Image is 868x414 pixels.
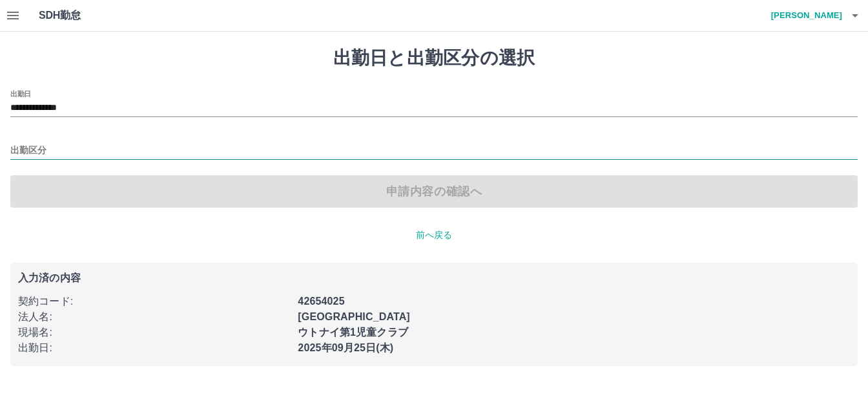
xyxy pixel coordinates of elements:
p: 現場名 : [18,325,290,340]
b: 2025年09月25日(木) [298,342,393,353]
p: 出勤日 : [18,340,290,356]
b: 42654025 [298,296,344,307]
p: 法人名 : [18,309,290,325]
h1: 出勤日と出勤区分の選択 [10,47,858,69]
b: [GEOGRAPHIC_DATA] [298,311,410,322]
p: 前へ戻る [10,228,858,242]
label: 出勤日 [10,89,31,98]
b: ウトナイ第1児童クラブ [298,327,408,338]
p: 契約コード : [18,294,290,309]
p: 入力済の内容 [18,273,850,283]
